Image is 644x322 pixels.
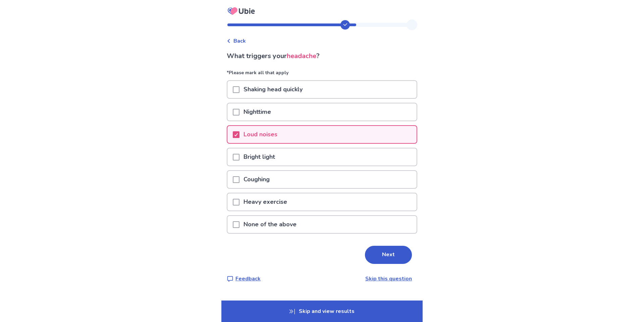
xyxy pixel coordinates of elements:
[239,148,279,166] p: Bright light
[365,246,412,264] button: Next
[235,275,261,283] p: Feedback
[239,103,275,121] p: Nighttime
[233,37,246,45] span: Back
[227,275,261,283] a: Feedback
[239,126,281,143] p: Loud noises
[239,193,291,211] p: Heavy exercise
[227,51,417,61] p: What triggers your ?
[227,69,417,80] p: *Please mark all that apply
[239,216,301,233] p: None of the above
[365,275,412,282] a: Skip this question
[287,51,316,60] span: headache
[239,81,307,98] p: Shaking head quickly
[239,171,274,188] p: Coughing
[221,301,423,322] p: Skip and view results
